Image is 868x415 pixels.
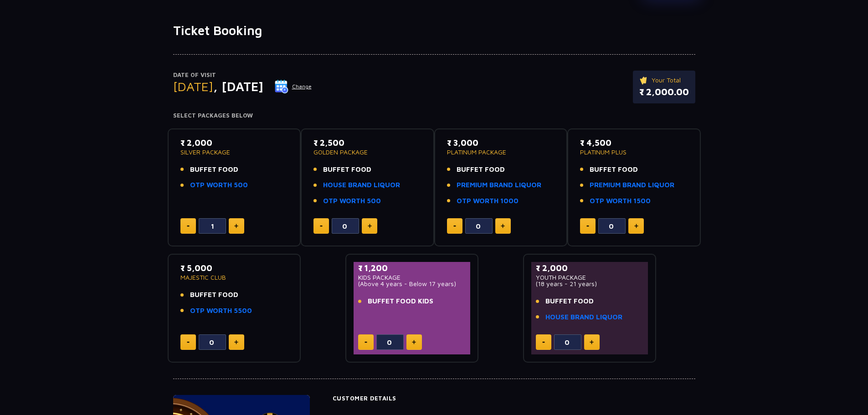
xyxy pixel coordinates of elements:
[536,262,644,274] p: ₹ 2,000
[447,137,555,149] p: ₹ 3,000
[412,340,416,344] img: plus
[180,262,288,274] p: ₹ 5,000
[180,137,288,149] p: ₹ 2,000
[190,306,252,316] a: OTP WORTH 5500
[190,290,238,300] span: BUFFET FOOD
[639,75,689,85] p: Your Total
[358,274,466,281] p: KIDS PACKAGE
[545,312,622,323] a: HOUSE BRAND LIQUOR
[190,180,248,190] a: OTP WORTH 500
[187,225,190,227] img: minus
[590,180,674,190] a: PREMIUM BRAND LIQUOR
[634,224,638,228] img: plus
[580,149,688,155] p: PLATINUM PLUS
[173,71,312,80] p: Date of Visit
[457,180,541,190] a: PREMIUM BRAND LIQUOR
[323,196,381,206] a: OTP WORTH 500
[368,224,372,228] img: plus
[323,164,371,175] span: BUFFET FOOD
[545,296,594,307] span: BUFFET FOOD
[274,79,312,94] button: Change
[542,342,545,343] img: minus
[639,75,649,85] img: ticket
[320,225,323,227] img: minus
[590,196,651,206] a: OTP WORTH 1500
[639,85,689,99] p: ₹ 2,000.00
[368,296,433,307] span: BUFFET FOOD KIDS
[590,340,594,344] img: plus
[358,281,466,287] p: (Above 4 years - Below 17 years)
[187,342,190,343] img: minus
[234,224,238,228] img: plus
[173,23,695,38] h1: Ticket Booking
[333,395,695,402] h4: Customer Details
[580,137,688,149] p: ₹ 4,500
[358,262,466,274] p: ₹ 1,200
[190,164,238,175] span: BUFFET FOOD
[453,225,456,227] img: minus
[173,79,213,94] span: [DATE]
[173,112,695,119] h4: Select Packages Below
[457,164,505,175] span: BUFFET FOOD
[590,164,638,175] span: BUFFET FOOD
[213,79,263,94] span: , [DATE]
[365,342,367,343] img: minus
[323,180,400,190] a: HOUSE BRAND LIQUOR
[180,149,288,155] p: SILVER PACKAGE
[586,225,589,227] img: minus
[447,149,555,155] p: PLATINUM PACKAGE
[313,137,421,149] p: ₹ 2,500
[313,149,421,155] p: GOLDEN PACKAGE
[234,340,238,344] img: plus
[501,224,505,228] img: plus
[180,274,288,281] p: MAJESTIC CLUB
[536,281,644,287] p: (18 years - 21 years)
[536,274,644,281] p: YOUTH PACKAGE
[457,196,519,206] a: OTP WORTH 1000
